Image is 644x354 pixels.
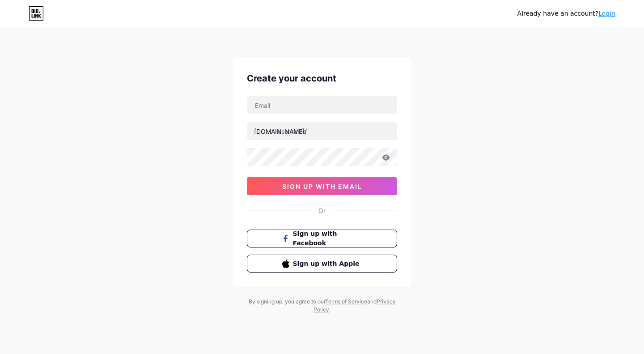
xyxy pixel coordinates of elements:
a: Terms of Service [325,298,367,305]
div: [DOMAIN_NAME]/ [254,127,307,136]
a: Login [598,10,615,17]
span: Sign up with Apple [293,259,362,269]
button: Sign up with Facebook [247,230,397,247]
div: By signing up, you agree to our and . [246,298,398,314]
button: sign up with email [247,177,397,195]
button: Sign up with Apple [247,255,397,273]
span: sign up with email [282,183,362,190]
div: Already have an account? [517,9,615,18]
div: Or [318,206,326,215]
input: Email [247,96,397,114]
span: Sign up with Facebook [293,229,362,248]
input: username [247,122,397,140]
div: Create your account [247,72,397,85]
